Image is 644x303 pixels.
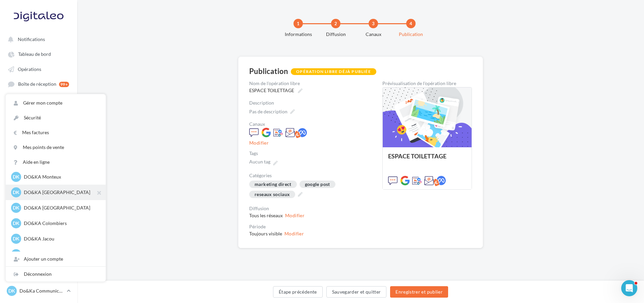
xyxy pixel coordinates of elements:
[249,109,287,114] span: Pas de description
[390,286,448,298] button: Enregistrer et publier
[4,78,73,90] a: Boîte de réception 99+
[249,213,283,218] span: Tous les réseaux
[4,138,73,150] a: Campagnes
[4,108,73,120] a: Médiathèque
[6,267,106,281] div: Déconnexion
[382,81,472,86] div: Prévisualisation de l'opération libre
[621,280,637,296] iframe: Intercom live chat
[6,125,106,140] a: Mes factures
[4,48,73,60] a: Tableau de bord
[249,140,269,146] button: Modifier
[4,93,73,105] a: Visibilité locale
[249,101,377,105] label: Description
[249,81,377,86] div: Nom de l'opération libre
[249,122,377,126] div: Canaux
[249,158,270,165] div: Aucun tag
[369,19,378,28] div: 3
[249,191,295,198] div: reseaux sociaux
[24,251,98,258] p: DO&KA Lempdes
[352,31,395,38] div: Canaux
[18,51,51,57] span: Tableau de bord
[6,96,106,110] a: Gérer mon compte
[18,66,41,72] span: Opérations
[13,174,19,180] span: DK
[314,31,357,38] div: Diffusion
[291,68,376,75] div: Opération libre déjà publiée
[388,153,466,166] div: ESPACE TOILETTAGE
[13,204,19,211] span: DK
[406,19,416,28] div: 4
[273,286,323,298] button: Étape précédente
[249,68,288,75] div: Publication
[6,110,106,125] a: Sécurité
[8,288,15,294] span: DK
[300,181,335,188] div: google post
[59,82,69,87] div: 99+
[285,213,305,218] button: Modifier
[24,189,98,196] p: DO&KA [GEOGRAPHIC_DATA]
[5,285,72,297] a: DK Do&Ka Communication
[24,220,98,227] p: DO&KA Colombiers
[4,33,70,45] button: Notifications
[18,81,56,87] span: Boîte de réception
[13,220,19,227] span: DK
[13,235,19,242] span: DK
[24,174,98,180] p: DO&KA Monteux
[249,206,377,211] div: Diffusion
[249,151,377,156] div: Tags
[4,63,73,75] a: Opérations
[6,140,106,155] a: Mes points de vente
[24,204,98,211] p: DO&KA [GEOGRAPHIC_DATA]
[249,231,282,236] span: Toujours visible
[293,19,303,28] div: 1
[249,224,377,229] div: Période
[6,155,106,169] a: Aide en ligne
[389,31,432,38] div: Publication
[284,231,304,236] button: Modifier
[249,87,294,93] span: ESPACE TOILETTAGE
[13,189,19,196] span: DK
[249,173,377,178] div: Catégories
[6,252,106,266] div: Ajouter un compte
[13,251,19,258] span: DK
[24,235,98,242] p: DO&KA Jacou
[19,288,64,294] p: Do&Ka Communication
[4,123,73,135] a: Mon réseau
[331,19,340,28] div: 2
[249,181,297,188] div: marketing direct
[326,286,387,298] button: Sauvegarder et quitter
[18,36,45,42] span: Notifications
[277,31,320,38] div: Informations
